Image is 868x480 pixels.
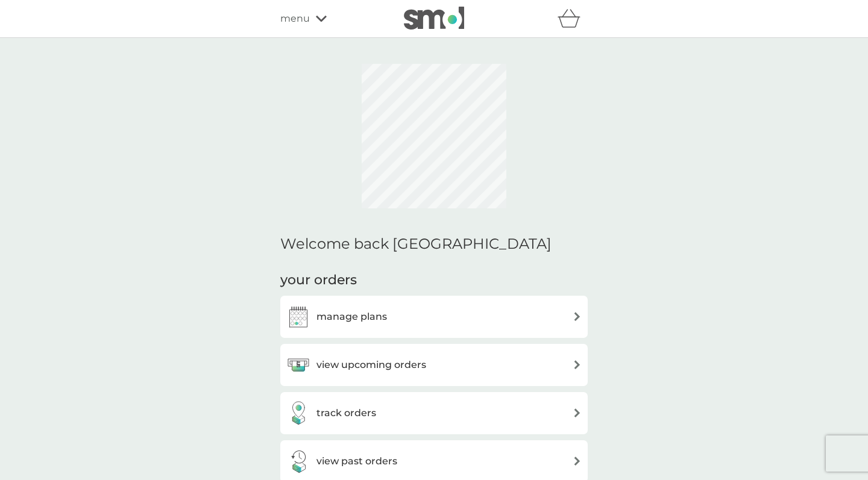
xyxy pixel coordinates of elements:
h3: view upcoming orders [316,357,426,373]
img: smol [404,7,464,30]
img: arrow right [573,408,582,417]
h3: track orders [316,405,376,421]
img: arrow right [573,312,582,321]
img: arrow right [573,360,582,369]
div: basket [558,7,588,31]
img: arrow right [573,457,582,466]
h3: your orders [280,271,357,290]
h3: manage plans [316,309,387,325]
h2: Welcome back [GEOGRAPHIC_DATA] [280,235,552,253]
h3: view past orders [316,454,397,469]
span: menu [280,11,310,26]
